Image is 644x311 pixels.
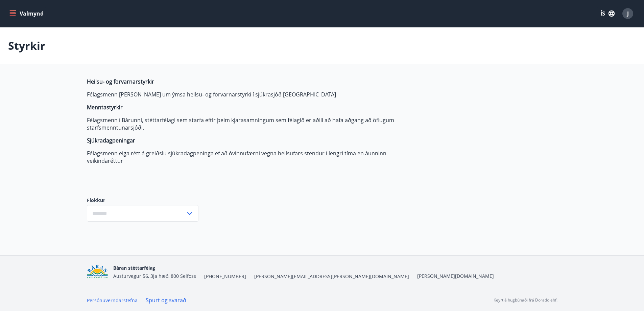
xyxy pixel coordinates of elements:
[113,273,196,279] span: Austurvegur 56, 3ja hæð, 800 Selfoss
[87,297,138,304] a: Persónuverndarstefna
[87,150,406,164] p: Félagsmenn eiga rétt á greiðslu sjúkradagpeninga ef að óvinnufærni vegna heilsufars stendur í len...
[87,116,406,131] p: Félagsmenn í Bárunni, stéttarfélagi sem starfa eftir þeim kjarasamningum sem félagið er aðili að ...
[87,78,154,85] strong: Heilsu- og forvarnarstyrkir
[87,137,135,144] strong: Sjúkradagpeningar
[417,273,494,279] a: [PERSON_NAME][DOMAIN_NAME]
[8,38,45,53] p: Styrkir
[627,10,629,17] span: J
[620,5,636,22] button: J
[87,91,406,98] p: Félagsmenn [PERSON_NAME] um ýmsa heilsu- og forvarnarstyrki í sjúkrasjóð [GEOGRAPHIC_DATA]
[204,273,246,280] span: [PHONE_NUMBER]
[113,265,155,271] span: Báran stéttarfélag
[597,7,618,20] button: ÍS
[8,7,46,20] button: menu
[87,197,198,204] label: Flokkur
[87,104,123,111] strong: Menntastyrkir
[146,296,186,304] a: Spurt og svarað
[87,265,108,279] img: Bz2lGXKH3FXEIQKvoQ8VL0Fr0uCiWgfgA3I6fSs8.png
[494,297,557,303] p: Keyrt á hugbúnaði frá Dorado ehf.
[254,273,409,280] span: [PERSON_NAME][EMAIL_ADDRESS][PERSON_NAME][DOMAIN_NAME]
